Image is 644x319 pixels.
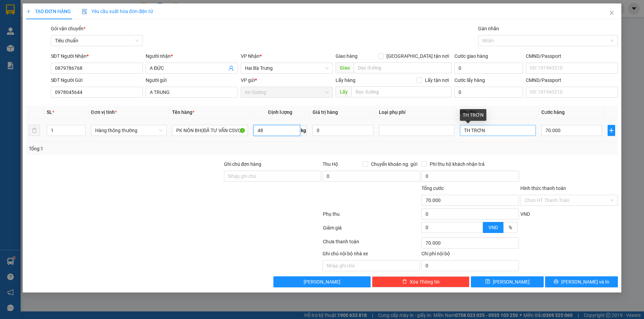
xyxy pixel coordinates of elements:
span: [PERSON_NAME] [304,278,340,286]
span: [PERSON_NAME] và In [561,278,609,286]
span: GỬI KHÁCH HÀNG [31,51,72,56]
div: TH TRƠN [460,109,486,121]
span: VND [520,211,530,217]
span: SL [47,109,52,115]
span: Tên hàng [172,109,194,115]
button: deleteXóa Thông tin [372,276,470,287]
input: 0 [313,125,373,136]
span: close [609,10,614,15]
div: CMND/Passport [526,76,618,84]
span: VP Gửi: An Sương [3,25,31,29]
span: plus [608,128,615,133]
span: Chuyển khoản ng. gửi [368,160,420,168]
span: CTY TNHH DLVT TIẾN OANH [26,4,96,10]
input: Ghi Chú [460,125,535,136]
span: [GEOGRAPHIC_DATA] tận nơi [384,52,452,60]
strong: NHẬN HÀNG NHANH - GIAO TỐC HÀNH [27,11,95,16]
label: Hình thức thanh toán [520,185,566,191]
button: plus [608,125,615,136]
div: CMND/Passport [526,52,618,60]
th: Loại phụ phí [376,106,457,119]
span: printer [554,279,558,285]
div: VP gửi [241,76,333,84]
div: SĐT Người Gửi [51,76,143,84]
span: % [509,225,512,230]
span: Tiêu chuẩn [55,35,139,46]
span: Giao [336,62,354,73]
span: plus [26,9,31,14]
span: ĐC: B459 QL1A, PĐông [GEOGRAPHIC_DATA], Q12 [3,30,45,37]
button: printer[PERSON_NAME] và In [545,276,618,287]
input: Dọc đường [354,62,452,73]
span: Phí thu hộ khách nhận trả [427,160,487,168]
span: Thu Hộ [323,161,338,167]
span: VP Nhận [241,53,260,59]
span: TẠO ĐƠN HÀNG [26,9,71,14]
button: Close [602,3,621,23]
div: Người gửi [146,76,238,84]
span: kg [300,125,307,136]
span: Hàng thông thường [95,125,162,136]
strong: 1900 633 614 [46,17,76,22]
img: icon [82,9,87,14]
span: VP Nhận: Hai Bà Trưng [52,25,88,29]
span: Đơn vị tính [91,109,117,115]
span: ĐT: 0935371718 [52,39,76,42]
div: Chi phí nội bộ [421,250,519,260]
div: Tổng: 1 [29,145,249,152]
th: Ghi chú [457,106,538,119]
button: save[PERSON_NAME] [471,276,544,287]
span: VND [488,225,498,230]
span: Lấy tận nơi [422,76,452,84]
input: Dọc đường [351,86,452,97]
span: ĐT:0935881992 [3,39,25,42]
span: Yêu cầu xuất hóa đơn điện tử [82,9,154,14]
span: Giá trị hàng [313,109,338,115]
span: [PERSON_NAME] [493,278,530,286]
span: Lấy [336,86,351,97]
div: SĐT Người Nhận [51,52,143,60]
label: Cước giao hàng [454,53,488,59]
label: Gán nhãn [478,26,499,31]
span: Tổng cước [421,185,444,191]
img: logo [3,4,20,22]
span: Định lượng [268,109,292,115]
label: Cước lấy hàng [454,77,485,83]
div: Chưa thanh toán [322,238,421,250]
span: ĐC: [STREET_ADDRESS] BMT [52,32,99,35]
span: An Sương [245,87,329,97]
div: Phụ thu [322,210,421,222]
input: Cước giao hàng [454,63,523,74]
input: Cước lấy hàng [454,87,523,98]
button: delete [29,125,40,136]
span: Gói vận chuyển [51,26,86,31]
input: Nhập ghi chú [323,260,420,271]
label: Ghi chú đơn hàng [224,161,262,167]
div: Ghi chú nội bộ nhà xe [323,250,420,260]
button: [PERSON_NAME] [273,276,371,287]
span: ---------------------------------------------- [15,45,88,50]
div: Người nhận [146,52,238,60]
div: Giảm giá [322,224,421,236]
span: Giao hàng [336,53,358,59]
span: Hai Bà Trưng [245,63,329,73]
span: user-add [228,65,234,71]
span: save [485,279,490,285]
input: VD: Bàn, Ghế [172,125,248,136]
span: Cước hàng [541,109,565,115]
span: Lấy hàng [336,77,355,83]
span: delete [402,279,407,285]
input: Ghi chú đơn hàng [224,171,321,182]
span: Xóa Thông tin [410,278,440,286]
